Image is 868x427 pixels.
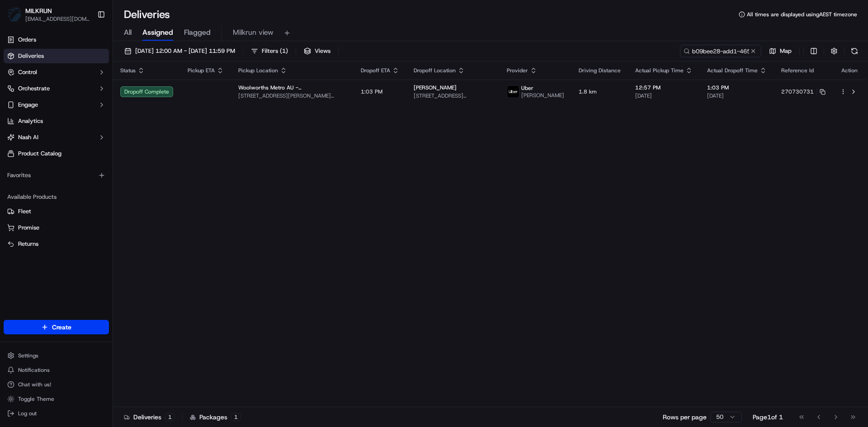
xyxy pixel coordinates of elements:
button: [EMAIL_ADDRESS][DOMAIN_NAME] [25,15,90,23]
button: Returns [4,237,109,251]
span: 1:03 PM [707,84,767,91]
span: Notifications [18,366,50,374]
span: [DATE] [635,92,693,99]
div: Available Products [4,190,109,204]
span: Orchestrate [18,84,50,93]
span: ( 1 ) [280,47,288,55]
span: Actual Dropoff Time [707,67,758,74]
button: Chat with us! [4,378,109,391]
span: [DATE] 12:00 AM - [DATE] 11:59 PM [135,47,235,55]
span: [STREET_ADDRESS][PERSON_NAME][PERSON_NAME] [238,92,346,99]
span: Dropoff ETA [361,67,390,74]
span: Dropoff Location [414,67,456,74]
span: Milkrun view [233,27,274,38]
span: Views [315,47,330,55]
span: Log out [18,410,37,417]
span: Orders [18,36,36,44]
span: Pickup ETA [188,67,215,74]
a: Product Catalog [4,146,109,161]
div: Packages [190,413,241,422]
span: Promise [18,224,39,232]
span: [STREET_ADDRESS][PERSON_NAME] [414,92,492,99]
button: Notifications [4,364,109,376]
span: 1:03 PM [361,88,382,95]
a: Deliveries [4,49,109,63]
span: Driving Distance [579,67,621,74]
div: Deliveries [124,413,175,422]
img: MILKRUN [7,7,22,22]
span: 12:57 PM [635,84,693,91]
button: Filters(1) [247,45,292,57]
span: Pickup Location [238,67,278,74]
span: Create [52,323,71,332]
span: Fleet [18,207,31,216]
button: MILKRUNMILKRUN[EMAIL_ADDRESS][DOMAIN_NAME] [4,4,94,25]
a: Fleet [7,207,105,216]
div: 1 [231,413,241,421]
span: Map [780,47,792,55]
span: Provider [507,67,528,74]
span: Product Catalog [18,150,61,158]
button: Nash AI [4,130,109,145]
span: Returns [18,240,38,248]
span: Reference Id [781,67,814,74]
input: Type to search [680,45,761,57]
span: Analytics [18,117,43,125]
h1: Deliveries [124,7,170,22]
button: Control [4,65,109,80]
div: 1 [165,413,175,421]
a: Promise [7,224,105,232]
button: Views [300,45,335,57]
div: Favorites [4,168,109,183]
button: Promise [4,221,109,235]
span: Filters [262,47,288,55]
span: All [124,27,132,38]
span: [PERSON_NAME] [521,92,564,99]
span: All times are displayed using AEST timezone [747,11,857,18]
span: Assigned [142,27,173,38]
span: Flagged [184,27,211,38]
span: Toggle Theme [18,395,54,403]
span: Chat with us! [18,381,51,388]
button: Refresh [848,45,861,57]
span: Woolworths Metro AU - [GEOGRAPHIC_DATA] [238,84,346,91]
button: MILKRUN [25,6,52,15]
div: Action [840,67,859,74]
a: Orders [4,33,109,47]
button: Create [4,320,109,334]
span: 1.8 km [579,88,621,95]
span: Settings [18,352,38,359]
p: Rows per page [663,413,707,422]
button: Log out [4,407,109,420]
img: uber-new-logo.jpeg [507,86,519,98]
span: Engage [18,101,38,109]
div: Page 1 of 1 [753,413,783,422]
button: Settings [4,349,109,362]
a: Returns [7,240,105,248]
span: [DATE] [707,92,767,99]
button: 270730731 [781,88,826,95]
button: Engage [4,98,109,112]
span: Deliveries [18,52,44,60]
span: Nash AI [18,133,38,141]
button: Toggle Theme [4,393,109,405]
button: Map [765,45,796,57]
button: [DATE] 12:00 AM - [DATE] 11:59 PM [120,45,239,57]
button: Fleet [4,204,109,219]
span: [PERSON_NAME] [414,84,457,91]
span: Status [120,67,136,74]
span: Control [18,68,37,76]
span: Actual Pickup Time [635,67,684,74]
button: Orchestrate [4,81,109,96]
span: Uber [521,84,533,92]
a: Analytics [4,114,109,128]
